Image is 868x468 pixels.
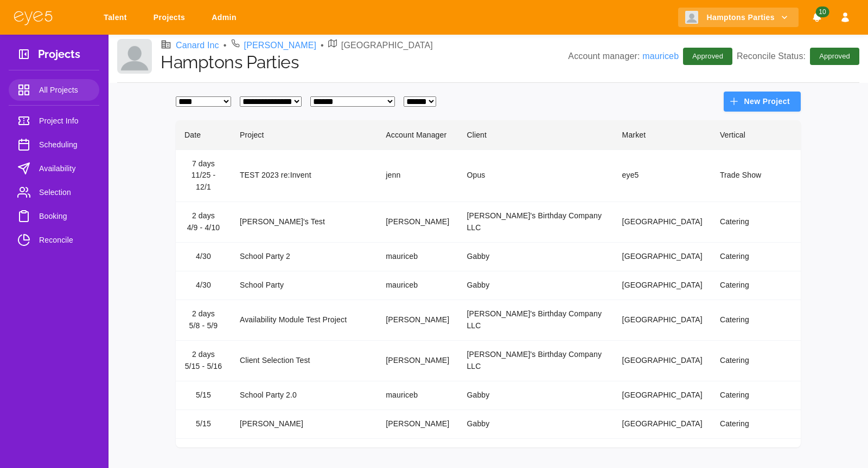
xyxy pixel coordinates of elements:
[711,202,801,243] td: Catering
[9,181,99,203] a: Selection
[377,120,458,150] th: Account Manager
[231,341,377,381] td: Client Selection Test
[711,381,801,410] td: Catering
[724,92,801,112] button: New Project
[39,210,91,223] span: Booking
[231,149,377,202] td: TEST 2023 re:Invent
[184,279,222,291] div: 4/30
[614,271,711,300] td: [GEOGRAPHIC_DATA]
[711,341,801,381] td: Catering
[458,120,613,150] th: Client
[176,120,231,150] th: Date
[9,205,99,227] a: Booking
[161,52,568,73] h1: Hamptons Parties
[224,39,227,52] li: •
[184,170,222,193] div: 11/25 - 12/1
[321,39,324,52] li: •
[815,6,829,17] span: 10
[685,11,698,24] img: Client logo
[231,202,377,243] td: [PERSON_NAME]'s Test
[184,361,222,373] div: 5/15 - 5/16
[711,300,801,341] td: Catering
[39,186,91,199] span: Selection
[39,83,91,96] span: All Projects
[377,381,458,410] td: mauriceb
[614,410,711,439] td: [GEOGRAPHIC_DATA]
[614,300,711,341] td: [GEOGRAPHIC_DATA]
[614,341,711,381] td: [GEOGRAPHIC_DATA]
[231,410,377,439] td: [PERSON_NAME]
[614,149,711,202] td: eye5
[737,48,859,65] p: Reconcile Status:
[146,8,196,28] a: Projects
[686,51,730,62] span: Approved
[614,381,711,410] td: [GEOGRAPHIC_DATA]
[458,243,613,271] td: Gabby
[377,271,458,300] td: mauriceb
[711,271,801,300] td: Catering
[614,120,711,150] th: Market
[458,202,613,243] td: [PERSON_NAME]'s Birthday Company LLC
[614,243,711,271] td: [GEOGRAPHIC_DATA]
[458,271,613,300] td: Gabby
[807,8,827,28] button: Notifications
[377,410,458,439] td: [PERSON_NAME]
[231,243,377,271] td: School Party 2
[231,120,377,150] th: Project
[458,149,613,202] td: Opus
[642,51,679,61] a: mauriceb
[458,410,613,439] td: Gabby
[458,300,613,341] td: [PERSON_NAME]'s Birthday Company LLC
[678,8,799,28] button: Hamptons Parties
[458,341,613,381] td: [PERSON_NAME]'s Birthday Company LLC
[711,120,801,150] th: Vertical
[711,149,801,202] td: Trade Show
[184,418,222,430] div: 5/15
[341,39,433,52] p: [GEOGRAPHIC_DATA]
[231,271,377,300] td: School Party
[9,110,99,132] a: Project Info
[244,39,317,52] a: [PERSON_NAME]
[231,381,377,410] td: School Party 2.0
[39,233,91,246] span: Reconcile
[39,138,91,151] span: Scheduling
[614,202,711,243] td: [GEOGRAPHIC_DATA]
[39,162,91,175] span: Availability
[377,300,458,341] td: [PERSON_NAME]
[184,349,222,361] div: 2 days
[711,243,801,271] td: Catering
[184,447,222,459] div: 3 days
[9,134,99,155] a: Scheduling
[377,243,458,271] td: mauriceb
[117,39,152,74] img: Client logo
[184,251,222,263] div: 4/30
[184,308,222,320] div: 2 days
[38,48,80,64] h3: Projects
[9,79,99,101] a: All Projects
[377,341,458,381] td: [PERSON_NAME]
[97,8,138,28] a: Talent
[205,8,247,28] a: Admin
[377,149,458,202] td: jenn
[9,229,99,251] a: Reconcile
[184,210,222,222] div: 2 days
[231,300,377,341] td: Availability Module Test Project
[184,389,222,401] div: 5/15
[176,39,219,52] a: Canard Inc
[377,202,458,243] td: [PERSON_NAME]
[9,158,99,179] a: Availability
[184,222,222,234] div: 4/9 - 4/10
[568,50,679,63] p: Account manager:
[184,320,222,332] div: 5/8 - 5/9
[184,158,222,170] div: 7 days
[39,114,91,127] span: Project Info
[458,381,613,410] td: Gabby
[813,51,857,62] span: Approved
[13,10,53,25] img: eye5
[711,410,801,439] td: Catering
